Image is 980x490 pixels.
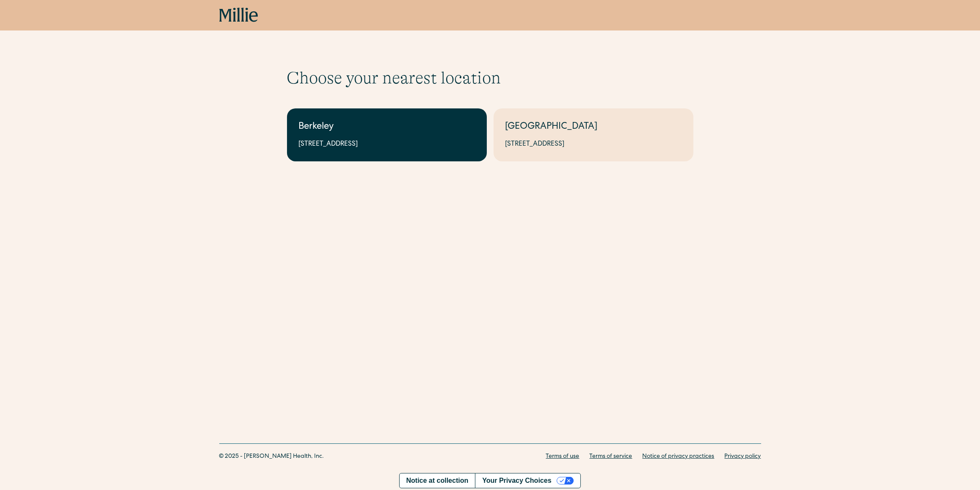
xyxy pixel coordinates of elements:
[475,473,580,488] button: Your Privacy Choices
[219,8,258,23] a: home
[287,68,693,88] h1: Choose your nearest location
[505,139,682,149] div: [STREET_ADDRESS]
[299,139,475,149] div: [STREET_ADDRESS]
[546,452,580,461] a: Terms of use
[643,452,715,461] a: Notice of privacy practices
[287,108,487,161] a: Berkeley[STREET_ADDRESS]
[725,452,761,461] a: Privacy policy
[590,452,632,461] a: Terms of service
[494,108,693,161] a: [GEOGRAPHIC_DATA][STREET_ADDRESS]
[400,473,475,488] a: Notice at collection
[299,120,475,134] div: Berkeley
[219,452,324,461] div: © 2025 - [PERSON_NAME] Health, Inc.
[505,120,682,134] div: [GEOGRAPHIC_DATA]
